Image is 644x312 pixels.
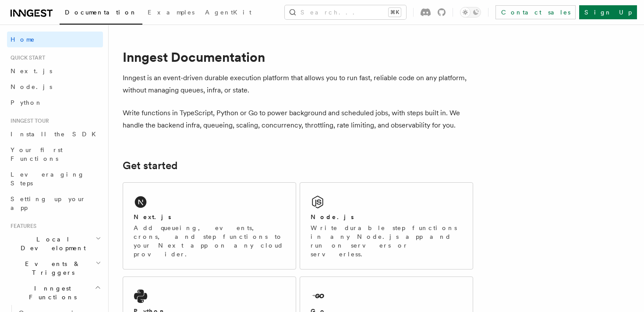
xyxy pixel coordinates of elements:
span: Local Development [7,235,96,252]
p: Write durable step functions in any Node.js app and run on servers or serverless. [311,223,462,259]
a: Python [7,95,103,110]
button: Search...⌘K [285,5,406,19]
a: Next.js [7,63,103,79]
button: Events & Triggers [7,256,103,280]
a: Sign Up [579,5,637,19]
a: Documentation [60,3,142,25]
span: Home [11,35,35,44]
button: Inngest Functions [7,280,103,305]
a: Install the SDK [7,126,103,142]
a: Node.jsWrite durable step functions in any Node.js app and run on servers or serverless. [300,182,473,269]
span: Leveraging Steps [11,171,85,187]
a: Node.js [7,79,103,95]
a: Home [7,32,103,47]
h1: Inngest Documentation [123,49,473,65]
button: Toggle dark mode [460,7,481,18]
a: AgentKit [200,3,257,24]
span: Documentation [65,9,137,16]
a: Next.jsAdd queueing, events, crons, and step functions to your Next app on any cloud provider. [123,182,296,269]
a: Examples [142,3,200,24]
span: Examples [148,9,195,16]
p: Add queueing, events, crons, and step functions to your Next app on any cloud provider. [134,223,285,259]
span: Inngest tour [7,117,49,124]
span: Setting up your app [11,195,86,211]
h2: Node.js [311,213,354,221]
span: Install the SDK [11,131,101,138]
span: Features [7,223,36,230]
span: Events & Triggers [7,259,96,277]
span: Quick start [7,54,45,61]
a: Leveraging Steps [7,167,103,191]
button: Local Development [7,231,103,256]
span: AgentKit [205,9,251,16]
kbd: ⌘K [389,8,401,17]
span: Node.js [11,83,52,90]
a: Your first Functions [7,142,103,167]
span: Your first Functions [11,146,63,162]
p: Write functions in TypeScript, Python or Go to power background and scheduled jobs, with steps bu... [123,107,473,131]
span: Inngest Functions [7,284,95,301]
span: Python [11,99,42,106]
a: Setting up your app [7,191,103,216]
a: Get started [123,160,177,172]
h2: Next.js [134,213,171,221]
a: Contact sales [495,5,576,19]
span: Next.js [11,67,52,74]
p: Inngest is an event-driven durable execution platform that allows you to run fast, reliable code ... [123,72,473,96]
